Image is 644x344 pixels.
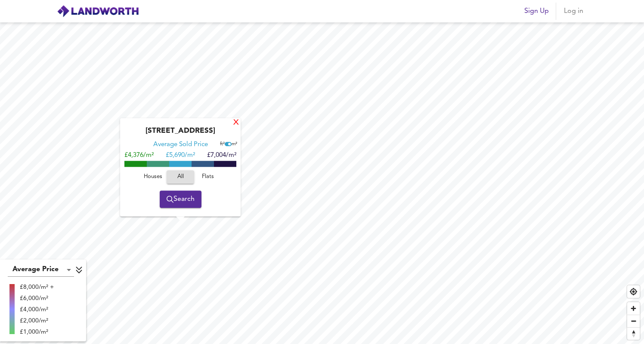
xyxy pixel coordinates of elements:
[627,328,640,340] span: Reset bearing to north
[20,316,54,325] div: £2,000/m²
[563,5,584,17] span: Log in
[20,283,54,291] div: £8,000/m² +
[171,172,190,182] span: All
[194,170,222,184] button: Flats
[627,315,640,327] span: Zoom out
[139,170,167,184] button: Houses
[627,315,640,327] button: Zoom out
[124,127,236,141] div: [STREET_ADDRESS]
[57,5,139,18] img: logo
[232,142,237,147] span: m²
[521,3,552,20] button: Sign Up
[141,172,164,182] span: Houses
[627,327,640,340] button: Reset bearing to north
[20,305,54,314] div: £4,000/m²
[207,152,236,159] span: £7,004/m²
[167,193,195,205] span: Search
[167,170,194,184] button: All
[220,142,225,147] span: ft²
[560,3,587,20] button: Log in
[196,172,220,182] span: Flats
[166,152,195,159] span: £ 5,690/m²
[20,294,54,303] div: £6,000/m²
[124,152,154,159] span: £4,376/m²
[627,302,640,315] button: Zoom in
[153,141,208,149] div: Average Sold Price
[524,5,549,17] span: Sign Up
[160,191,201,208] button: Search
[8,263,74,277] div: Average Price
[627,285,640,298] button: Find my location
[20,328,54,336] div: £1,000/m²
[232,119,240,127] div: X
